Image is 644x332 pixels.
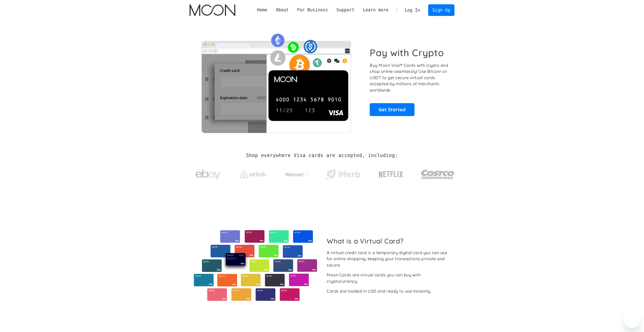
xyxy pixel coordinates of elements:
[324,163,361,184] a: iHerb
[370,103,414,116] a: Get Started
[336,7,354,13] div: Support
[332,7,359,13] div: Support
[253,7,272,13] a: Home
[624,312,640,328] iframe: Mesajlaşma penceresini başlatma düğmesi
[193,230,318,301] img: Virtual cards from Moon
[359,7,393,13] div: Learn more
[421,160,455,186] a: Costco
[279,166,317,180] a: Walmart
[370,62,449,93] p: Buy Moon Visa® Cards with crypto and shop online seamlessly! Use Bitcoin or USDT to get secure vi...
[190,4,235,16] a: home
[327,237,450,245] h2: What is a Virtual Card?
[428,4,454,16] a: Sign Up
[370,47,444,58] h1: Pay with Crypto
[421,165,455,184] img: Costco
[401,5,424,16] a: Log In
[240,170,266,178] img: Airbnb
[324,168,361,181] img: iHerb
[327,272,450,284] div: Moon Cards are virtual cards you can buy with cryptocurrency.
[363,7,388,13] div: Learn more
[327,250,450,268] div: A virtual credit card is a temporary digital card you can use for online shopping, keeping your t...
[246,153,398,158] h2: Shop everywhere Visa cards are accepted, including:
[190,30,363,133] img: Moon Cards let you spend your crypto anywhere Visa is accepted.
[297,7,328,13] div: For Business
[293,7,332,13] div: For Business
[190,4,235,16] img: Moon Logo
[368,163,414,183] a: Netflix
[272,7,293,13] div: About
[285,171,310,178] img: Walmart
[327,288,431,294] div: Cards are loaded in USD and ready to use instantly.
[276,7,289,13] div: About
[190,162,227,185] a: ebay
[196,167,221,183] img: ebay
[234,165,272,181] a: Airbnb
[378,168,404,181] img: Netflix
